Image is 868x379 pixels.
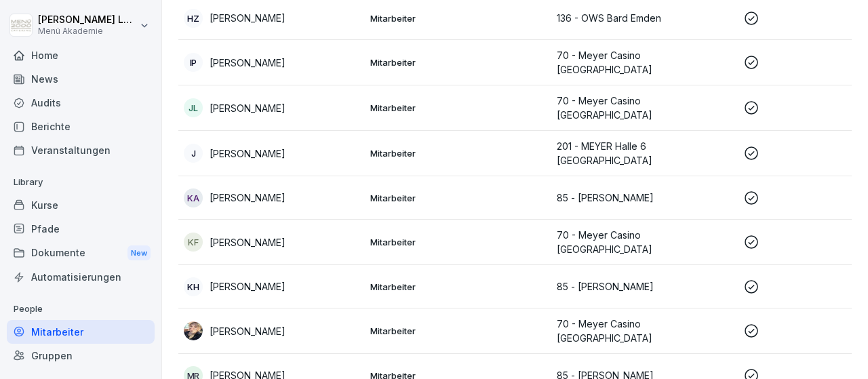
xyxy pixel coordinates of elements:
[557,48,732,77] p: 70 - Meyer Casino [GEOGRAPHIC_DATA]
[370,56,546,68] p: Mitarbeiter
[7,298,155,320] p: People
[370,236,546,248] p: Mitarbeiter
[7,344,155,367] a: Gruppen
[370,281,546,293] p: Mitarbeiter
[210,56,285,70] p: [PERSON_NAME]
[370,12,546,24] p: Mitarbeiter
[7,138,155,162] a: Veranstaltungen
[7,241,155,266] div: Dokumente
[7,172,155,193] p: Library
[7,265,155,289] a: Automatisierungen
[184,188,203,207] div: KA
[7,217,155,241] a: Pfade
[7,115,155,138] a: Berichte
[7,67,155,91] a: News
[184,144,203,163] div: J
[38,14,137,26] p: [PERSON_NAME] Lechler
[557,139,732,167] p: 201 - MEYER Halle 6 [GEOGRAPHIC_DATA]
[557,191,732,205] p: 85 - [PERSON_NAME]
[184,233,203,252] div: KF
[557,11,732,25] p: 136 - OWS Bard Emden
[210,146,285,161] p: [PERSON_NAME]
[370,147,546,159] p: Mitarbeiter
[7,193,155,217] a: Kurse
[127,245,151,261] div: New
[7,320,155,344] a: Mitarbeiter
[7,43,155,67] a: Home
[557,279,732,294] p: 85 - [PERSON_NAME]
[370,192,546,204] p: Mitarbeiter
[184,321,203,340] img: syd7a01ig5yavmmoz8r8hfus.png
[210,11,285,25] p: [PERSON_NAME]
[557,317,732,345] p: 70 - Meyer Casino [GEOGRAPHIC_DATA]
[210,279,285,294] p: [PERSON_NAME]
[184,277,203,296] div: KH
[370,325,546,337] p: Mitarbeiter
[184,53,203,72] div: IP
[210,101,285,115] p: [PERSON_NAME]
[210,191,285,205] p: [PERSON_NAME]
[370,102,546,114] p: Mitarbeiter
[210,235,285,250] p: [PERSON_NAME]
[210,324,285,338] p: [PERSON_NAME]
[184,98,203,117] div: JL
[7,91,155,115] a: Audits
[7,241,155,266] a: DokumenteNew
[557,94,732,122] p: 70 - Meyer Casino [GEOGRAPHIC_DATA]
[38,26,137,36] p: Menü Akademie
[557,228,732,256] p: 70 - Meyer Casino [GEOGRAPHIC_DATA]
[184,9,203,28] div: HZ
